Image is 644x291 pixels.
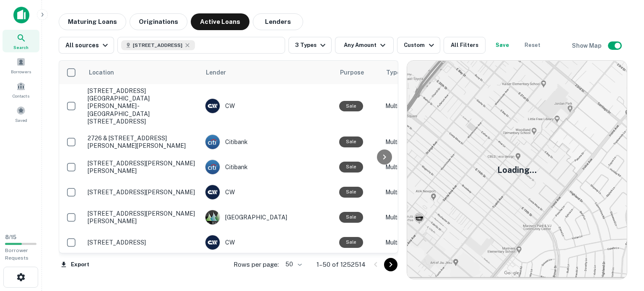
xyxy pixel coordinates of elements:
[88,239,197,246] p: [STREET_ADDRESS]
[3,103,39,125] a: Saved
[205,210,331,225] div: [GEOGRAPHIC_DATA]
[205,134,331,149] div: Citibank
[59,13,126,30] button: Maturing Loans
[205,185,331,200] div: CW
[489,37,516,54] button: Save your search to get updates of matches that match your search criteria.
[339,136,363,147] div: Sale
[497,164,537,176] h5: Loading...
[201,61,335,84] th: Lender
[282,258,303,270] div: 50
[253,13,303,30] button: Lenders
[205,98,331,113] div: CW
[339,237,363,247] div: Sale
[205,235,220,250] img: picture
[205,185,220,199] img: picture
[339,212,363,222] div: Sale
[88,134,197,149] p: 2726 & [STREET_ADDRESS][PERSON_NAME][PERSON_NAME]
[444,37,486,54] button: All Filters
[205,160,220,174] img: picture
[5,247,29,261] span: Borrower Requests
[88,210,197,225] p: [STREET_ADDRESS][PERSON_NAME][PERSON_NAME]
[234,260,279,270] p: Rows per page:
[407,61,627,279] img: map-placeholder.webp
[205,99,220,113] img: picture
[205,210,220,224] img: picture
[572,41,603,50] h6: Show Map
[206,67,226,77] span: Lender
[117,37,285,54] button: [STREET_ADDRESS]
[335,37,394,54] button: Any Amount
[397,37,440,54] button: Custom
[13,7,29,23] img: capitalize-icon.png
[384,258,397,271] button: Go to next page
[340,67,375,77] span: Purpose
[339,162,363,172] div: Sale
[83,61,201,84] th: Location
[88,188,197,196] p: [STREET_ADDRESS][PERSON_NAME]
[404,40,436,50] div: Custom
[15,117,27,124] span: Saved
[205,160,331,175] div: Citibank
[88,67,125,77] span: Location
[519,37,546,54] button: Reset
[339,101,363,111] div: Sale
[65,40,110,50] div: All sources
[133,41,182,49] span: [STREET_ADDRESS]
[386,67,400,77] span: Type
[59,37,114,54] button: All sources
[13,93,29,99] span: Contacts
[3,78,39,101] a: Contacts
[339,187,363,197] div: Sale
[88,87,197,125] p: [STREET_ADDRESS][GEOGRAPHIC_DATA][PERSON_NAME] - [GEOGRAPHIC_DATA][STREET_ADDRESS]
[13,44,29,51] span: Search
[602,224,644,264] iframe: Chat Widget
[317,260,366,270] p: 1–50 of 1252514
[3,30,39,52] a: Search
[11,68,31,75] span: Borrowers
[205,135,220,149] img: picture
[335,61,381,84] th: Purpose
[205,235,331,250] div: CW
[5,234,16,240] span: 8 / 15
[88,160,197,175] p: [STREET_ADDRESS][PERSON_NAME][PERSON_NAME]
[191,13,249,30] button: Active Loans
[130,13,187,30] button: Originations
[288,37,332,54] button: 3 Types
[3,54,39,77] a: Borrowers
[59,258,91,271] button: Export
